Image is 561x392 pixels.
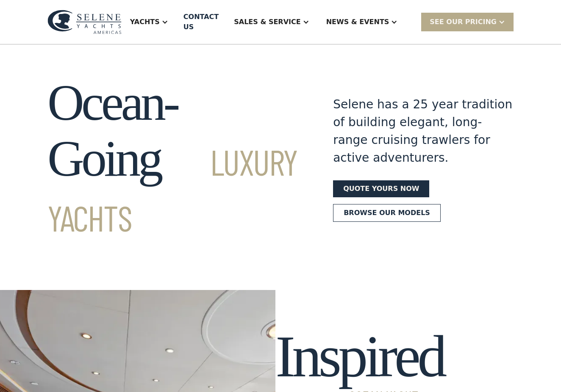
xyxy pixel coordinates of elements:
[47,10,122,34] img: logo
[333,180,429,197] a: Quote yours now
[47,140,297,239] span: Luxury Yachts
[326,17,389,27] div: News & EVENTS
[430,17,497,27] div: SEE Our Pricing
[234,17,300,27] div: Sales & Service
[183,12,219,32] div: Contact US
[318,5,406,39] div: News & EVENTS
[225,5,317,39] div: Sales & Service
[421,13,514,31] div: SEE Our Pricing
[333,204,441,222] a: Browse our models
[130,17,160,27] div: Yachts
[333,96,514,167] div: Selene has a 25 year tradition of building elegant, long-range cruising trawlers for active adven...
[122,5,177,39] div: Yachts
[47,75,303,243] h1: Ocean-Going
